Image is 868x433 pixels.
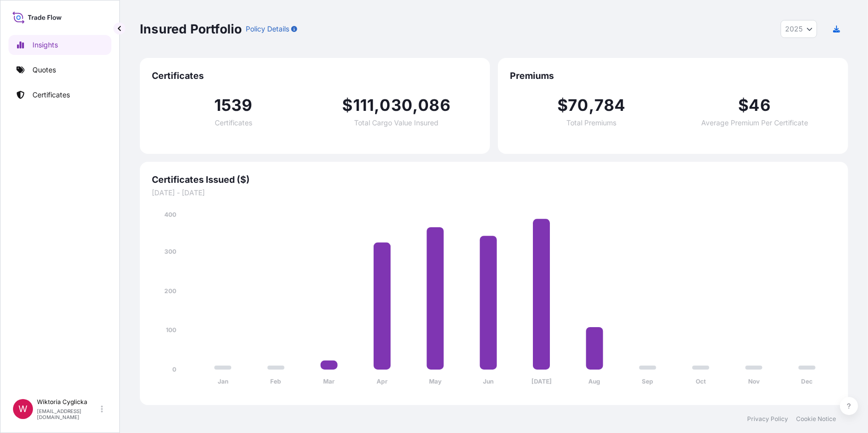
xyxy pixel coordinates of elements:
[413,97,418,113] span: ,
[32,40,58,50] p: Insights
[8,60,111,80] a: Quotes
[353,97,375,113] span: 111
[323,378,335,386] tspan: Mar
[37,408,99,420] p: [EMAIL_ADDRESS][DOMAIN_NAME]
[8,85,111,105] a: Certificates
[271,378,282,386] tspan: Feb
[796,415,836,423] a: Cookie Notice
[218,378,228,386] tspan: Jan
[32,90,70,100] p: Certificates
[483,378,493,386] tspan: Jun
[8,35,111,55] a: Insights
[785,24,803,34] span: 2025
[589,97,594,113] span: ,
[531,378,552,386] tspan: [DATE]
[246,24,289,34] p: Policy Details
[557,97,568,113] span: $
[152,188,836,198] span: [DATE] - [DATE]
[164,211,176,218] tspan: 400
[354,119,438,126] span: Total Cargo Value Insured
[568,97,588,113] span: 70
[642,378,653,386] tspan: Sep
[418,97,450,113] span: 086
[32,65,56,75] p: Quotes
[738,97,749,113] span: $
[747,415,788,423] a: Privacy Policy
[429,378,442,386] tspan: May
[696,378,706,386] tspan: Oct
[166,327,176,334] tspan: 100
[566,119,616,126] span: Total Premiums
[164,248,176,255] tspan: 300
[749,97,771,113] span: 46
[748,378,760,386] tspan: Nov
[18,404,27,414] span: W
[510,70,836,82] span: Premiums
[140,21,242,37] p: Insured Portfolio
[343,97,353,113] span: $
[380,97,413,113] span: 030
[589,378,601,386] tspan: Aug
[164,287,176,295] tspan: 200
[801,378,813,386] tspan: Dec
[214,97,253,113] span: 1539
[374,97,380,113] span: ,
[152,174,836,186] span: Certificates Issued ($)
[215,119,252,126] span: Certificates
[37,398,99,406] p: Wiktoria Cyglicka
[781,20,817,38] button: Year Selector
[701,119,808,126] span: Average Premium Per Certificate
[594,97,626,113] span: 784
[172,366,176,373] tspan: 0
[377,378,388,386] tspan: Apr
[152,70,478,82] span: Certificates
